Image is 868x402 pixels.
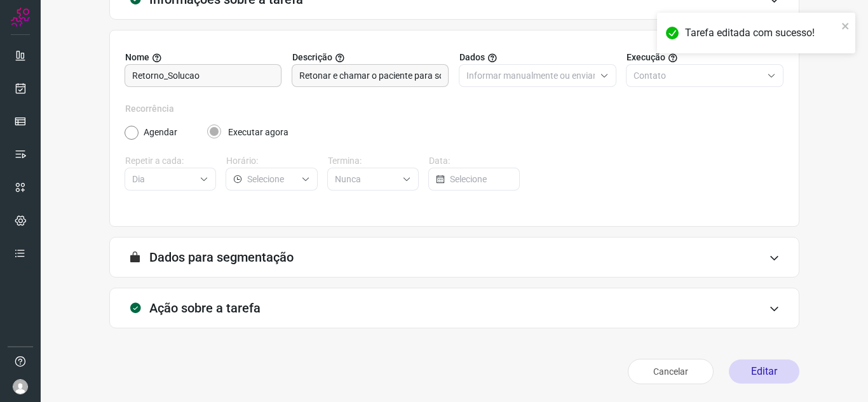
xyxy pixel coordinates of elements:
h3: Ação sobre a tarefa [149,300,261,316]
span: Dados [459,51,485,64]
span: Descrição [292,51,332,64]
label: Recorrência [125,102,783,116]
input: Selecione [335,168,397,190]
input: Forneça uma breve descrição da sua tarefa. [299,65,441,86]
span: Nome [125,51,149,64]
img: Logo [11,8,30,27]
span: Execução [627,51,665,64]
label: Executar agora [228,126,288,139]
input: Selecione o tipo de envio [466,65,595,86]
div: Tarefa editada com sucesso! [685,25,837,41]
button: close [841,18,850,33]
input: Selecione [132,168,194,190]
input: Selecione o tipo de envio [634,65,762,86]
label: Horário: [226,154,317,168]
button: Cancelar [628,359,714,384]
label: Repetir a cada: [125,154,216,168]
input: Selecione [247,168,295,190]
label: Agendar [144,126,177,139]
label: Data: [429,154,520,168]
input: Digite o nome para a sua tarefa. [132,65,274,86]
img: avatar-user-boy.jpg [13,379,28,394]
input: Selecione [450,168,512,190]
label: Termina: [328,154,419,168]
button: Editar [729,359,799,384]
h3: Dados para segmentação [149,250,294,265]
